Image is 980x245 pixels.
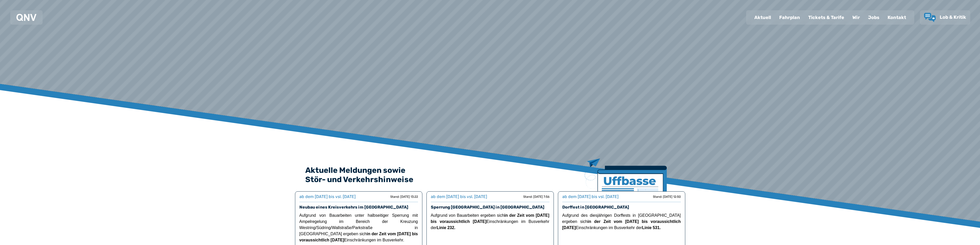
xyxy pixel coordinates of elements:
[437,225,455,230] strong: Linie 232.
[642,225,661,230] strong: Linie 531.
[883,11,910,24] a: Kontakt
[562,205,629,210] a: Dorffest in [GEOGRAPHIC_DATA]
[523,195,549,199] div: Stand: [DATE] 7:56
[653,195,681,199] div: Stand: [DATE] 12:50
[924,13,966,22] a: Lob & Kritik
[562,219,681,230] strong: in der Zeit vom [DATE] bis voraussichtlich [DATE]
[390,195,418,199] div: Stand: [DATE] 13:22
[585,158,667,222] img: Zeitung mit Titel Uffbase
[431,194,487,200] div: ab dem [DATE] bis vsl. [DATE]
[305,166,675,184] h2: Aktuelle Meldungen sowie Stör- und Verkehrshinweise
[562,194,619,200] div: ab dem [DATE] bis vsl. [DATE]
[431,213,549,230] span: Aufgrund von Bauarbeiten ergeben sich Einschränkungen im Busverkehr der
[775,11,804,24] a: Fahrplan
[848,11,864,24] a: Wir
[750,11,775,24] a: Aktuell
[299,205,408,210] a: Neubau eines Kreisverkehrs im [GEOGRAPHIC_DATA]
[16,14,36,21] img: QNV Logo
[431,205,544,210] a: Sperrung [GEOGRAPHIC_DATA] in [GEOGRAPHIC_DATA]
[864,11,883,24] a: Jobs
[299,213,418,242] span: Aufgrund von Bauarbeiten unter halbseitiger Sperrung mit Ampelregelung im Bereich der Kreuzung We...
[299,194,356,200] div: ab dem [DATE] bis vsl. [DATE]
[804,11,848,24] a: Tickets & Tarife
[940,14,966,20] span: Lob & Kritik
[562,213,681,230] span: Aufgrund des diesjährigen Dorffests in [GEOGRAPHIC_DATA] ergeben sich Einschränkungen im Busverke...
[16,12,36,23] a: QNV Logo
